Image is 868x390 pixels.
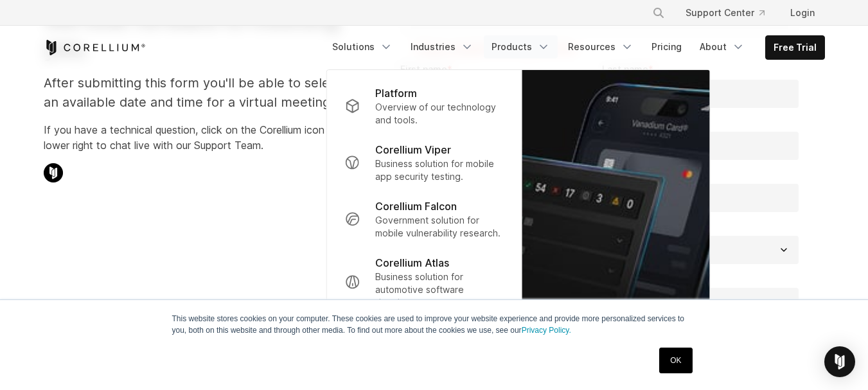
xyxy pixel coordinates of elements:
[375,101,503,127] p: Overview of our technology and tools.
[644,35,689,58] a: Pricing
[522,70,710,381] img: Matrix_WebNav_1x
[334,247,513,317] a: Corellium Atlas Business solution for automotive software development.
[675,1,775,24] a: Support Center
[375,214,503,240] p: Government solution for mobile vulnerability research.
[44,40,146,55] a: Corellium Home
[780,1,825,24] a: Login
[637,1,825,24] div: Navigation Menu
[766,36,824,59] a: Free Trial
[375,157,503,183] p: Business solution for mobile app security testing.
[324,35,825,60] div: Navigation Menu
[375,142,451,157] p: Corellium Viper
[522,70,710,381] a: MATRIX Technology Mobile app testing and reporting automation.
[403,35,481,58] a: Industries
[324,35,400,58] a: Solutions
[522,326,571,335] a: Privacy Policy.
[334,191,513,247] a: Corellium Falcon Government solution for mobile vulnerability research.
[375,199,457,214] p: Corellium Falcon
[692,35,752,58] a: About
[375,85,417,101] p: Platform
[44,163,63,182] img: Corellium Chat Icon
[560,35,641,58] a: Resources
[334,78,513,134] a: Platform Overview of our technology and tools.
[334,134,513,191] a: Corellium Viper Business solution for mobile app security testing.
[375,270,503,309] p: Business solution for automotive software development.
[647,1,670,24] button: Search
[375,255,449,270] p: Corellium Atlas
[659,348,692,373] a: OK
[172,313,696,336] p: This website stores cookies on your computer. These cookies are used to improve your website expe...
[44,122,354,153] p: If you have a technical question, click on the Corellium icon in the lower right to chat live wit...
[824,346,855,377] div: Open Intercom Messenger
[484,35,558,58] a: Products
[44,73,354,112] p: After submitting this form you'll be able to select an available date and time for a virtual meet...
